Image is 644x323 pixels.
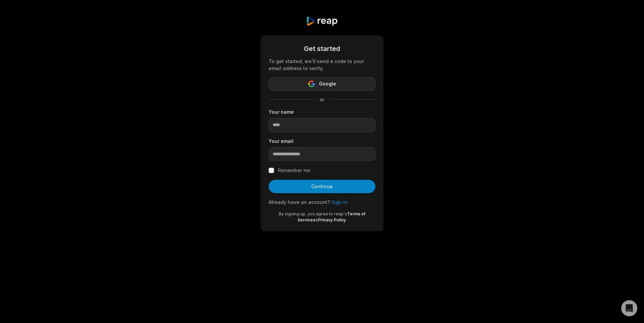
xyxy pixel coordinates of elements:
[319,80,336,88] span: Google
[346,217,347,222] span: .
[269,44,375,54] div: Get started
[269,180,375,193] button: Continue
[269,58,375,72] div: To get started, we'll send a code to your email address to verify.
[269,77,375,91] button: Google
[314,96,330,103] span: or
[331,199,347,205] a: Sign in
[306,16,338,26] img: reap
[269,108,375,115] label: Your name
[318,217,346,222] a: Privacy Policy
[621,300,637,316] div: Open Intercom Messenger
[269,199,330,205] span: Already have an account?
[269,138,375,145] label: Your email
[278,166,310,174] label: Remember me
[279,211,347,216] span: By signing up, you agree to reap's
[315,217,318,222] span: &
